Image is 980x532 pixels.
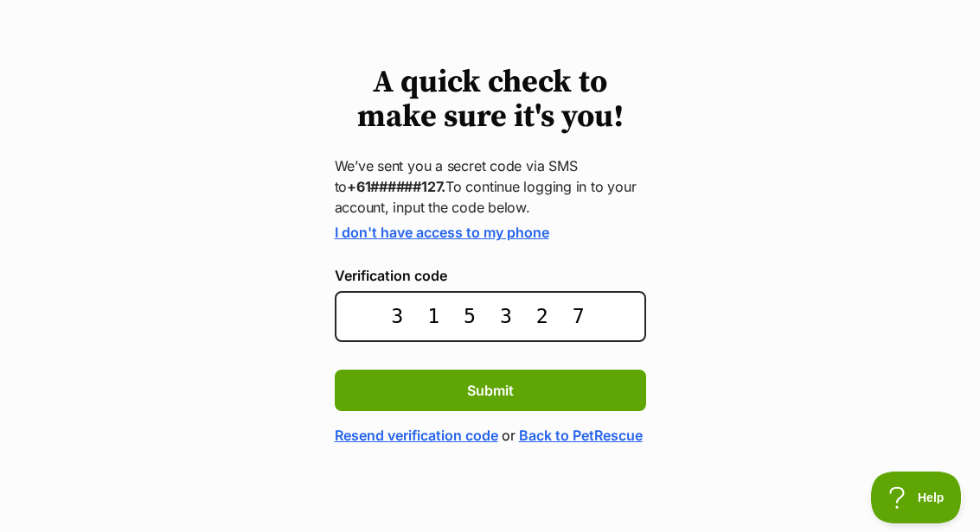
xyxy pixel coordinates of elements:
a: Resend verification code [335,425,498,446]
a: Back to PetRescue [519,425,643,446]
p: We’ve sent you a secret code via SMS to To continue logging in to your account, input the code be... [335,155,646,218]
h1: A quick check to make sure it's you! [335,66,646,135]
span: Submit [467,380,514,401]
span: or [502,425,516,446]
strong: +61######127. [347,178,445,195]
button: Submit [335,370,646,411]
iframe: Help Scout Beacon - Open [871,472,963,523]
input: Enter the 6-digit verification code sent to your device [335,291,646,342]
a: I don't have access to my phone [335,224,549,241]
label: Verification code [335,268,646,283]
